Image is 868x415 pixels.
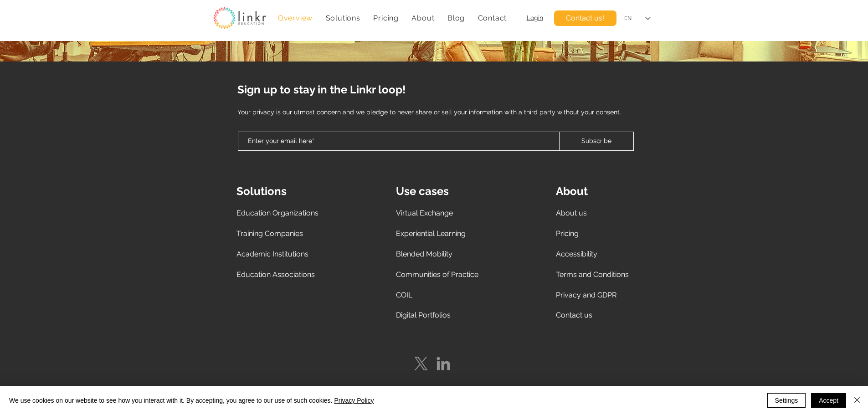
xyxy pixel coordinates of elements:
[527,14,543,21] a: Login
[566,13,604,23] span: Contact us!
[556,229,579,238] span: Pricing
[411,354,453,373] ul: Social Bar
[334,397,374,404] a: Privacy Policy
[556,209,587,217] a: About us
[396,209,453,217] a: Virtual Exchange
[852,393,863,408] button: Close
[238,132,560,151] input: Enter your email here*
[236,229,303,238] a: Training Companies
[407,9,439,27] div: About
[411,354,431,373] img: X
[478,14,507,22] span: Contact
[236,184,287,198] span: Solutions
[273,9,318,27] a: Overview
[556,311,592,319] a: Contact us
[811,393,846,408] button: Accept
[396,291,412,299] a: COIL
[556,270,629,279] a: Terms and Conditions
[767,393,806,408] button: Settings
[9,396,374,405] span: We use cookies on our website to see how you interact with it. By accepting, you agree to our use...
[556,250,597,258] a: Accessibility
[237,108,621,116] span: Your privacy is our utmost concern and we pledge to never share or sell your information with a t...
[236,209,318,217] a: Education Organizations
[278,14,313,22] span: Overview
[369,9,403,27] a: Pricing
[554,10,616,26] a: Contact us!
[473,9,511,27] a: Contact
[273,9,512,27] nav: Site
[236,250,308,258] a: Academic Institutions
[396,184,449,198] span: Use cases
[556,184,588,198] span: About
[434,354,453,373] img: LinkedIn
[556,291,616,299] a: Privacy and GDPR
[852,395,863,405] img: Close
[411,14,434,22] span: About
[396,250,452,258] a: Blended Mobility
[443,9,470,27] a: Blog
[237,83,406,96] span: Sign up to stay in the Linkr loop!
[396,229,466,238] a: Experiential Learning
[321,9,365,27] div: Solutions
[624,15,632,22] div: EN
[447,14,465,22] span: Blog
[236,270,315,279] a: Education Associations
[581,137,611,146] span: Subscribe
[618,8,657,29] div: Language Selector: English
[213,7,266,29] img: linkr_logo_transparentbg.png
[326,14,360,22] span: Solutions
[373,14,399,22] span: Pricing
[396,311,451,319] a: Digital Portfolios
[559,132,634,151] button: Subscribe
[396,270,478,279] a: Communities of Practice
[556,229,579,238] a: Pricing​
